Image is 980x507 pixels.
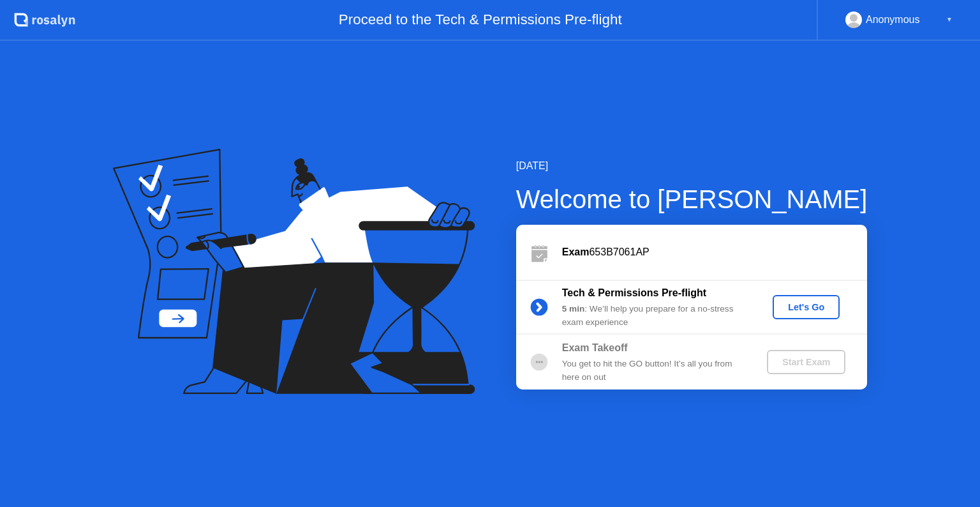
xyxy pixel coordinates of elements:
button: Let's Go [773,295,840,319]
b: 5 min [562,304,585,314]
div: 653B7061AP [562,245,867,260]
div: Let's Go [778,302,835,312]
div: Anonymous [866,11,920,28]
div: Welcome to [PERSON_NAME] [516,180,868,218]
div: ▼ [946,11,953,28]
b: Tech & Permissions Pre-flight [562,287,706,298]
b: Exam Takeoff [562,342,628,353]
div: : We’ll help you prepare for a no-stress exam experience [562,303,746,329]
div: You get to hit the GO button! It’s all you from here on out [562,358,746,384]
div: [DATE] [516,158,868,174]
div: Start Exam [772,357,840,367]
button: Start Exam [767,350,845,374]
b: Exam [562,246,590,257]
